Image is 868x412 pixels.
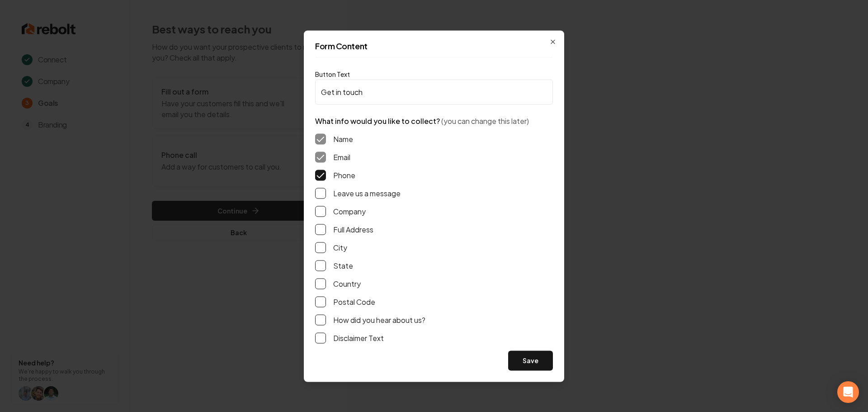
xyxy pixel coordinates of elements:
span: (you can change this later) [441,116,529,125]
label: Country [333,278,361,289]
button: Save [508,350,553,370]
h2: Form Content [315,42,553,50]
label: Phone [333,170,355,180]
label: Email [333,152,350,162]
label: How did you hear about us? [333,314,425,325]
label: City [333,242,347,253]
label: Disclaimer Text [333,332,384,343]
p: What info would you like to collect? [315,115,553,126]
label: Full Address [333,224,373,235]
label: Leave us a message [333,188,401,199]
label: Name [333,133,353,144]
label: Postal Code [333,296,375,307]
label: Button Text [315,70,350,78]
label: Company [333,206,366,217]
label: State [333,260,353,271]
input: Button Text [315,79,553,104]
